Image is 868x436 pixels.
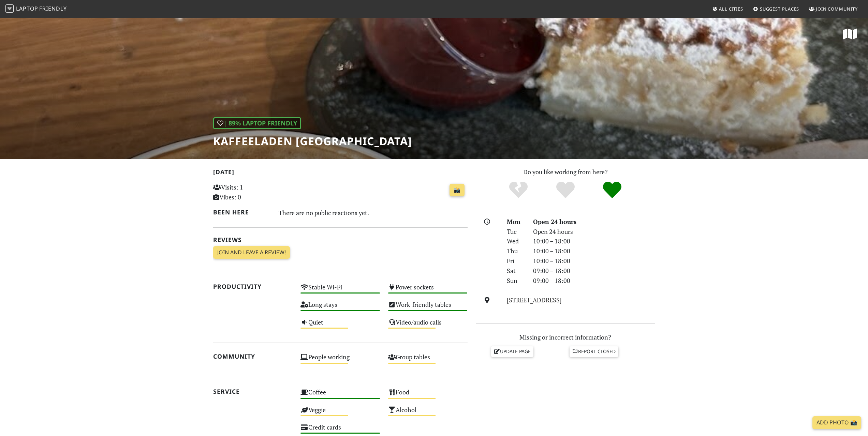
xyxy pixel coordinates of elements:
div: Stable Wi-Fi [296,282,384,299]
div: Thu [503,246,529,256]
span: Laptop [16,5,38,12]
h2: Productivity [213,283,293,290]
div: 09:00 – 18:00 [529,276,659,286]
div: Video/audio calls [384,317,472,334]
div: Yes [542,181,589,199]
a: All Cities [709,3,746,15]
div: Open 24 hours [529,217,659,227]
p: Do you like working from here? [476,167,655,177]
div: Power sockets [384,282,472,299]
h2: Community [213,353,293,360]
div: Definitely! [589,181,636,199]
div: Coffee [296,387,384,404]
a: [STREET_ADDRESS] [507,296,562,304]
div: Open 24 hours [529,227,659,237]
div: Food [384,387,472,404]
div: People working [296,351,384,369]
p: Missing or incorrect information? [476,332,655,342]
div: Alcohol [384,404,472,422]
h2: Reviews [213,236,468,243]
span: All Cities [719,6,743,12]
div: 10:00 – 18:00 [529,256,659,266]
h1: Kaffeeladen [GEOGRAPHIC_DATA] [213,135,412,148]
h2: Service [213,388,293,395]
div: Group tables [384,351,472,369]
a: Report closed [570,346,619,357]
span: Friendly [39,5,67,12]
span: Suggest Places [760,6,799,12]
a: Suggest Places [750,3,802,15]
div: Work-friendly tables [384,299,472,316]
div: Tue [503,227,529,237]
a: Add Photo 📸 [812,416,861,429]
a: 📸 [450,184,465,197]
div: 09:00 – 18:00 [529,266,659,276]
div: Sun [503,276,529,286]
div: There are no public reactions yet. [279,207,468,218]
div: No [495,181,542,199]
div: Quiet [296,317,384,334]
div: Mon [503,217,529,227]
a: LaptopFriendly LaptopFriendly [5,3,67,15]
div: 10:00 – 18:00 [529,246,659,256]
div: Long stays [296,299,384,316]
a: Join and leave a review! [213,246,290,259]
p: Visits: 1 Vibes: 0 [213,182,293,202]
div: Wed [503,236,529,246]
a: Update page [491,346,533,357]
div: Veggie [296,404,384,422]
div: Fri [503,256,529,266]
div: 10:00 – 18:00 [529,236,659,246]
span: Join Community [816,6,858,12]
div: Sat [503,266,529,276]
a: Join Community [806,3,860,15]
img: LaptopFriendly [5,4,14,13]
h2: Been here [213,209,271,216]
h2: [DATE] [213,168,468,178]
div: | 89% Laptop Friendly [213,117,301,129]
